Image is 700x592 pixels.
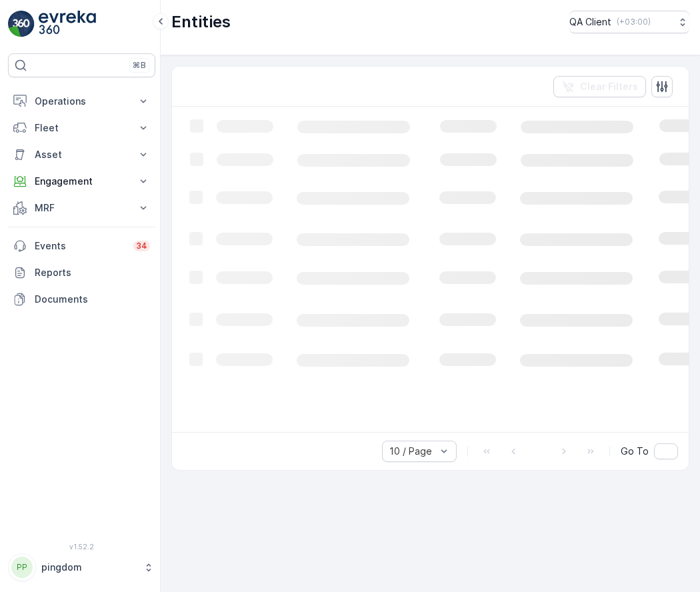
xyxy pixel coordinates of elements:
p: QA Client [569,15,611,29]
p: Operations [35,95,129,108]
button: QA Client(+03:00) [569,11,689,33]
p: Asset [35,148,129,161]
button: Operations [8,88,155,115]
button: Clear Filters [553,76,646,97]
button: Engagement [8,168,155,195]
p: MRF [35,201,129,215]
p: Events [35,239,125,253]
div: PP [11,557,33,578]
p: Reports [35,266,150,279]
button: PPpingdom [8,553,155,581]
a: Documents [8,286,155,313]
p: Clear Filters [580,80,638,93]
p: pingdom [41,561,137,574]
button: Asset [8,141,155,168]
img: logo [8,11,35,37]
button: Fleet [8,115,155,141]
p: Fleet [35,121,129,135]
button: MRF [8,195,155,221]
p: ( +03:00 ) [617,17,651,27]
p: Entities [171,11,231,33]
a: Reports [8,259,155,286]
p: ⌘B [133,60,146,71]
p: Engagement [35,175,129,188]
span: Go To [621,445,649,458]
span: v 1.52.2 [8,543,155,551]
p: 34 [136,241,147,251]
a: Events34 [8,233,155,259]
p: Documents [35,293,150,306]
img: logo_light-DOdMpM7g.png [39,11,96,37]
